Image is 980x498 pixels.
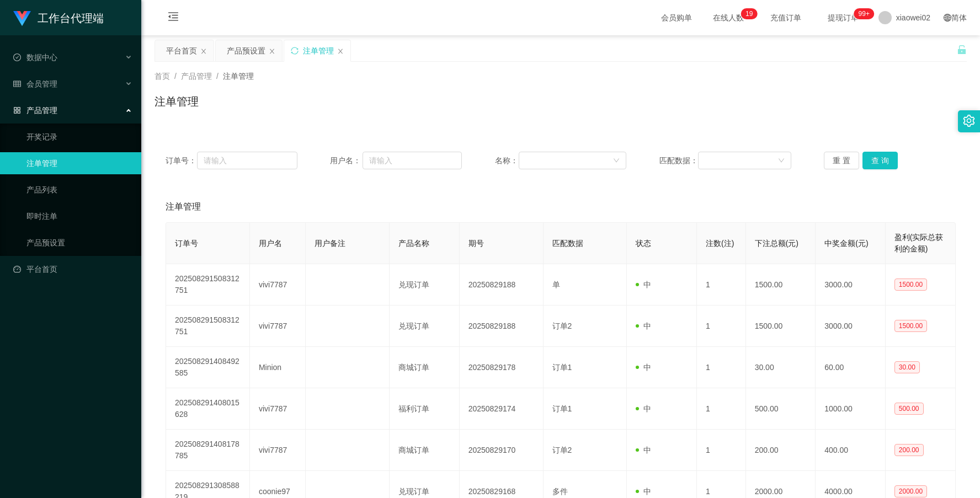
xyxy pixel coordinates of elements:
[741,8,757,19] sup: 19
[613,157,620,165] i: 图标: down
[269,48,275,55] i: 图标: close
[13,53,21,61] i: 图标: check-circle-o
[337,48,344,55] i: 图标: close
[13,11,31,26] img: logo.9652507e.png
[765,14,807,22] span: 充值订单
[303,40,334,61] div: 注单管理
[697,388,746,430] td: 1
[390,264,460,306] td: 兑现订单
[706,239,734,248] span: 注数(注)
[816,388,886,430] td: 1000.00
[166,264,250,306] td: 202508291508312751
[390,306,460,347] td: 兑现订单
[166,430,250,471] td: 202508291408178785
[957,45,967,55] i: 图标: unlock
[894,361,920,373] span: 30.00
[697,306,746,347] td: 1
[197,152,297,169] input: 请输入
[460,430,544,471] td: 20250829170
[216,72,219,81] span: /
[250,430,306,471] td: vivi7787
[315,239,345,248] span: 用户备注
[26,126,132,148] a: 开奖记录
[291,47,299,55] i: 图标: sync
[398,239,429,248] span: 产品名称
[552,487,568,496] span: 多件
[250,264,306,306] td: vivi7787
[755,239,798,248] span: 下注总额(元)
[26,152,132,174] a: 注单管理
[166,306,250,347] td: 202508291508312751
[636,322,651,330] span: 中
[745,8,749,19] p: 1
[174,72,177,81] span: /
[166,388,250,430] td: 202508291408015628
[250,347,306,388] td: Minion
[250,306,306,347] td: vivi7787
[746,264,816,306] td: 1500.00
[697,347,746,388] td: 1
[13,13,104,22] a: 工作台代理端
[697,430,746,471] td: 1
[552,446,572,454] span: 订单2
[250,388,306,430] td: vivi7787
[460,306,544,347] td: 20250829188
[816,264,886,306] td: 3000.00
[894,444,924,456] span: 200.00
[363,152,462,169] input: 请输入
[894,485,927,497] span: 2000.00
[330,155,362,167] span: 用户名：
[746,306,816,347] td: 1500.00
[746,347,816,388] td: 30.00
[636,404,651,413] span: 中
[13,80,21,88] i: 图标: table
[894,279,927,291] span: 1500.00
[13,53,57,62] span: 数据中心
[223,72,254,81] span: 注单管理
[552,363,572,372] span: 订单1
[707,14,749,22] span: 在线人数
[166,155,197,167] span: 订单号：
[155,72,170,81] span: 首页
[636,280,651,289] span: 中
[854,8,874,19] sup: 1016
[944,14,951,22] i: 图标: global
[894,403,924,415] span: 500.00
[460,264,544,306] td: 20250829188
[552,404,572,413] span: 订单1
[552,239,583,248] span: 匹配数据
[749,8,753,19] p: 9
[636,446,651,454] span: 中
[894,233,944,253] span: 盈利(实际总获利的金额)
[824,239,868,248] span: 中奖金额(元)
[824,152,859,169] button: 重 置
[26,179,132,201] a: 产品列表
[155,1,192,36] i: 图标: menu-fold
[778,157,785,165] i: 图标: down
[816,306,886,347] td: 3000.00
[181,72,212,81] span: 产品管理
[155,93,199,110] h1: 注单管理
[13,106,57,115] span: 产品管理
[636,363,651,372] span: 中
[659,155,698,167] span: 匹配数据：
[816,430,886,471] td: 400.00
[390,430,460,471] td: 商城订单
[552,280,560,289] span: 单
[26,205,132,227] a: 即时注单
[822,14,864,22] span: 提现订单
[636,239,651,248] span: 状态
[166,40,197,61] div: 平台首页
[200,48,207,55] i: 图标: close
[166,347,250,388] td: 202508291408492585
[552,322,572,330] span: 订单2
[227,40,265,61] div: 产品预设置
[26,232,132,254] a: 产品预设置
[460,347,544,388] td: 20250829178
[862,152,898,169] button: 查 询
[816,347,886,388] td: 60.00
[495,155,519,167] span: 名称：
[963,115,975,127] i: 图标: setting
[13,106,21,114] i: 图标: appstore-o
[259,239,282,248] span: 用户名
